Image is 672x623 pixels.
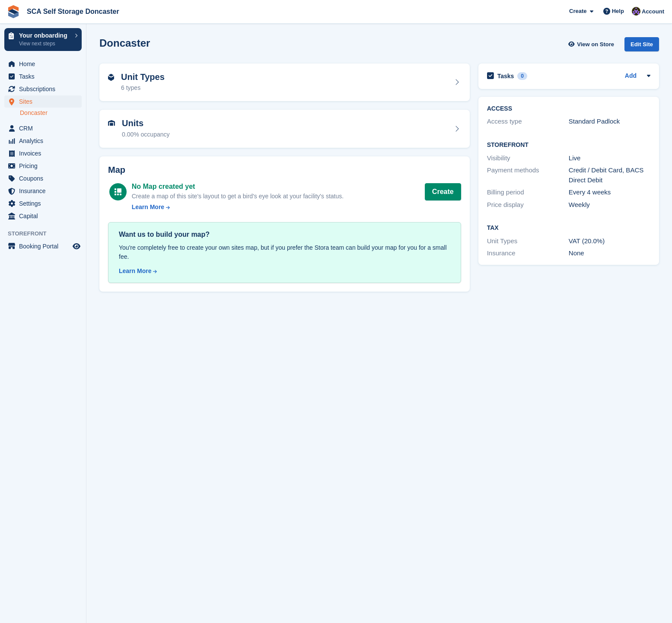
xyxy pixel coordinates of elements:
span: Home [19,58,71,70]
div: VAT (20.0%) [569,236,650,246]
div: Weekly [569,200,650,210]
span: CRM [19,122,71,134]
div: Visibility [487,153,569,163]
a: Unit Types 6 types [99,64,470,102]
a: menu [4,197,82,210]
a: menu [4,210,82,222]
h2: ACCESS [487,105,650,112]
h2: Unit Types [121,72,165,82]
span: Booking Portal [19,240,71,252]
div: You're completely free to create your own sites map, but if you prefer the Stora team can build y... [119,243,450,261]
a: menu [4,122,82,134]
div: None [569,248,650,258]
div: Access type [487,117,569,127]
div: Unit Types [487,236,569,246]
div: 6 types [121,83,165,92]
span: Tasks [19,70,71,83]
img: stora-icon-8386f47178a22dfd0bd8f6a31ec36ba5ce8667c1dd55bd0f319d3a0aa187defe.svg [7,5,20,18]
span: Insurance [19,185,71,197]
a: Add [625,71,637,81]
div: Create a map of this site's layout to get a bird's eye look at your facility's status. [132,192,344,201]
span: Analytics [19,135,71,147]
a: menu [4,58,82,70]
span: Account [642,7,664,16]
div: Live [569,153,650,163]
span: Coupons [19,172,71,184]
a: Learn More [132,203,344,212]
a: Units 0.00% occupancy [99,110,470,148]
a: menu [4,240,82,252]
span: Invoices [19,147,71,159]
img: unit-icn-7be61d7bf1b0ce9d3e12c5938cc71ed9869f7b940bace4675aadf7bd6d80202e.svg [108,120,115,126]
img: unit-type-icn-2b2737a686de81e16bb02015468b77c625bbabd49415b5ef34ead5e3b44a266d.svg [108,74,114,81]
a: menu [4,160,82,172]
h2: Map [108,165,461,175]
span: Pricing [19,160,71,172]
a: View on Store [567,37,618,51]
span: View on Store [577,40,614,49]
div: Want us to build your map? [119,229,450,240]
img: map-icn-white-8b231986280072e83805622d3debb4903e2986e43859118e7b4002611c8ef794.svg [115,188,121,195]
a: menu [4,172,82,184]
p: Your onboarding [19,32,70,38]
h2: Storefront [487,142,650,149]
h2: Doncaster [99,37,150,49]
a: menu [4,147,82,159]
button: Create [425,183,461,200]
a: menu [4,135,82,147]
a: menu [4,83,82,95]
span: Create [569,7,586,16]
a: Edit Site [624,37,659,55]
div: Credit / Debit Card, BACS Direct Debit [569,165,650,185]
img: Ross Chapman [632,7,640,16]
div: Edit Site [624,37,659,51]
a: Doncaster [20,109,82,117]
a: Preview store [71,241,82,251]
div: Insurance [487,248,569,258]
div: Learn More [119,267,151,276]
div: Standard Padlock [569,117,650,127]
div: Payment methods [487,165,569,185]
div: Every 4 weeks [569,188,650,197]
a: SCA Self Storage Doncaster [23,4,123,19]
div: 0 [517,72,527,80]
a: menu [4,95,82,108]
a: Your onboarding View next steps [4,28,82,51]
a: Learn More [119,267,450,276]
p: View next steps [19,40,70,48]
span: Help [612,7,624,16]
div: Learn More [132,203,164,212]
div: No Map created yet [132,181,344,192]
div: 0.00% occupancy [122,130,170,139]
span: Sites [19,95,71,108]
h2: Units [122,118,170,128]
span: Subscriptions [19,83,71,95]
span: Storefront [8,229,86,238]
a: menu [4,70,82,83]
span: Settings [19,197,71,210]
div: Billing period [487,188,569,197]
span: Capital [19,210,71,222]
h2: Tax [487,225,650,232]
div: Price display [487,200,569,210]
h2: Tasks [497,72,514,80]
a: menu [4,185,82,197]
